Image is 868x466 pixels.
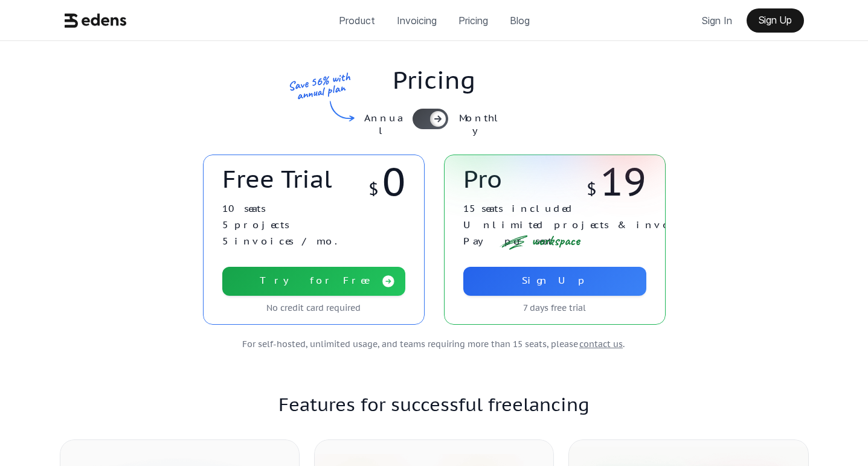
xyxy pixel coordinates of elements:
[579,339,625,349] p: .
[222,164,332,193] p: Free Trial
[463,219,695,231] p: Unlimited projects & invoices
[702,11,732,30] p: Sign In
[260,275,368,286] p: Try for Free
[276,69,363,104] p: Save 56% with annual plan
[747,8,804,33] a: Sign Up
[382,164,405,199] p: 0
[329,8,385,33] a: Product
[222,235,338,247] p: 5 invoices / mo.
[242,339,578,349] p: For self-hosted, unlimited usage, and teams requiring more than 15 seats, please
[532,235,580,246] p: workspace
[463,235,552,247] p: Pay per seat
[455,112,507,137] p: Monthly
[692,8,742,33] a: Sign In
[387,8,446,33] a: Invoicing
[522,275,587,286] p: Sign Up
[339,11,375,30] p: Product
[361,112,405,137] p: Annual
[463,303,646,313] p: 7 days free trial
[222,267,405,296] a: Try for Free
[759,14,792,26] p: Sign Up
[463,164,502,193] p: Pro
[579,339,623,349] span: contact us
[60,394,809,415] p: Features for successful freelancing
[578,339,626,350] a: contact us.
[458,11,488,30] p: Pricing
[368,179,379,199] p: $
[222,219,289,231] p: 5 projects
[463,267,646,296] a: Sign Up
[222,203,265,214] p: 10 seats
[393,65,475,94] p: Pricing
[510,11,530,30] p: Blog
[397,11,437,30] p: Invoicing
[463,203,574,214] p: 15 seats included
[500,8,539,33] a: Blog
[222,303,405,313] p: No credit card required
[449,8,498,33] a: Pricing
